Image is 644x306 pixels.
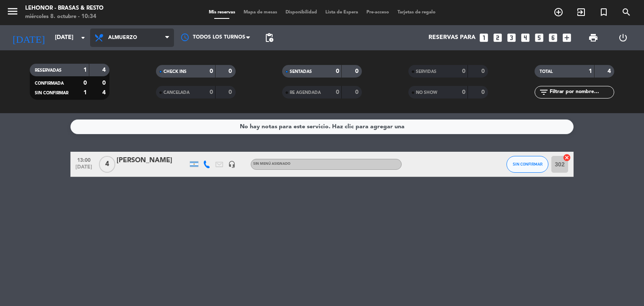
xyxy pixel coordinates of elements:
[355,68,360,74] strong: 0
[540,70,553,74] span: TOTAL
[83,90,87,96] strong: 1
[608,68,613,74] strong: 4
[608,25,638,50] div: LOG OUT
[599,7,609,17] i: turned_in_not
[549,88,614,97] input: Filtrar por nombre...
[239,10,281,15] span: Mapa de mesas
[462,68,465,74] strong: 0
[539,87,549,97] i: filter_list
[481,68,486,74] strong: 0
[520,32,531,43] i: looks_4
[290,91,321,95] span: RE AGENDADA
[83,80,87,86] strong: 0
[589,68,592,74] strong: 1
[264,33,274,43] span: pending_actions
[102,67,107,73] strong: 4
[492,32,503,43] i: looks_two
[506,156,548,173] button: SIN CONFIRMAR
[548,32,558,43] i: looks_6
[462,89,465,95] strong: 0
[478,32,489,43] i: looks_one
[73,155,94,164] span: 13:00
[25,13,104,21] div: miércoles 8. octubre - 10:34
[576,7,586,17] i: exit_to_app
[416,70,436,74] span: SERVIDAS
[78,33,88,43] i: arrow_drop_down
[35,91,68,95] span: SIN CONFIRMAR
[321,10,362,15] span: Lista de Espera
[618,33,628,43] i: power_settings_new
[393,10,440,15] span: Tarjetas de regalo
[561,32,572,43] i: add_box
[205,10,239,15] span: Mis reservas
[6,5,19,21] button: menu
[253,162,291,166] span: Sin menú asignado
[513,162,543,166] span: SIN CONFIRMAR
[73,164,94,174] span: [DATE]
[553,7,563,17] i: add_circle_outline
[102,80,107,86] strong: 0
[108,35,137,41] span: Almuerzo
[563,153,571,162] i: cancel
[506,32,517,43] i: looks_3
[290,70,312,74] span: SENTADAS
[240,122,405,132] div: No hay notas para este servicio. Haz clic para agregar una
[588,33,598,43] span: print
[6,5,19,18] i: menu
[228,161,236,168] i: headset_mic
[210,68,213,74] strong: 0
[428,34,475,41] span: Reservas para
[210,89,213,95] strong: 0
[229,68,234,74] strong: 0
[164,70,187,74] span: CHECK INS
[336,68,339,74] strong: 0
[99,156,115,173] span: 4
[481,89,486,95] strong: 0
[25,4,104,13] div: Lehonor - Brasas & Resto
[35,68,62,73] span: RESERVADAS
[35,81,64,86] span: CONFIRMADA
[281,10,321,15] span: Disponibilidad
[102,90,107,96] strong: 4
[534,32,545,43] i: looks_5
[621,7,631,17] i: search
[416,91,437,95] span: NO SHOW
[336,89,339,95] strong: 0
[6,29,51,47] i: [DATE]
[355,89,360,95] strong: 0
[117,155,188,166] div: [PERSON_NAME]
[164,91,190,95] span: CANCELADA
[229,89,234,95] strong: 0
[83,67,87,73] strong: 1
[362,10,393,15] span: Pre-acceso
